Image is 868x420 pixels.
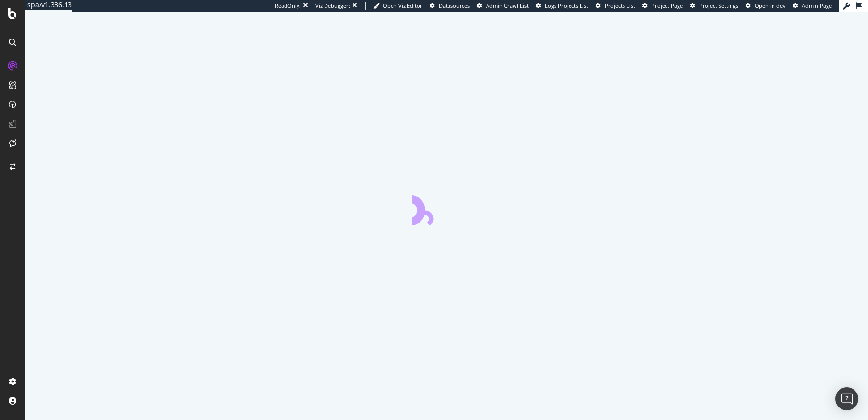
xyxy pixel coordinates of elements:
a: Datasources [430,2,470,10]
div: ReadOnly: [275,2,301,10]
a: Project Page [642,2,683,10]
a: Admin Crawl List [477,2,529,10]
a: Open in dev [746,2,786,10]
div: Viz Debugger: [315,2,350,10]
span: Project Settings [699,2,738,9]
span: Projects List [605,2,635,9]
span: Datasources [439,2,470,9]
a: Admin Page [793,2,832,10]
span: Project Page [651,2,683,9]
a: Open Viz Editor [373,2,422,10]
a: Project Settings [690,2,738,10]
div: Open Intercom Messenger [835,387,858,410]
a: Logs Projects List [536,2,588,10]
span: Admin Crawl List [486,2,529,9]
span: Admin Page [802,2,832,9]
div: animation [412,191,481,225]
span: Logs Projects List [545,2,588,9]
a: Projects List [596,2,635,10]
span: Open in dev [755,2,786,9]
span: Open Viz Editor [383,2,422,9]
